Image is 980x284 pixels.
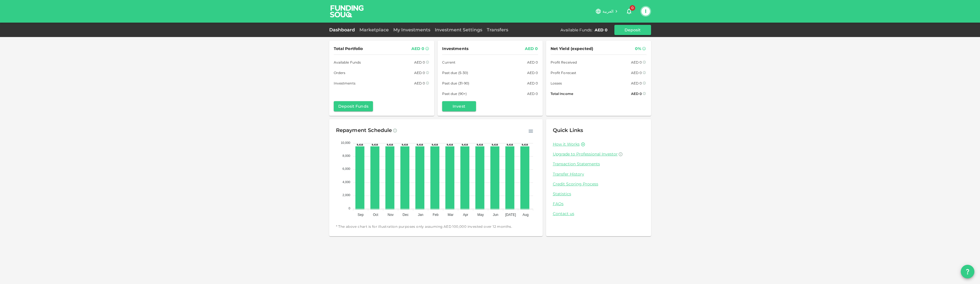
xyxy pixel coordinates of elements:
[595,27,608,33] div: AED 0
[551,80,562,86] span: Losses
[631,91,642,97] div: AED 0
[357,27,391,32] a: Marketplace
[336,224,536,229] span: * The above chart is for illustration purposes only assuming AED 100,000 invested over 12 months.
[641,7,650,16] button: I
[442,70,468,76] span: Past due (5-30)
[414,70,425,76] div: AED 0
[553,151,644,157] a: Upgrade to Professional Investor
[553,142,580,147] a: How it Works
[418,213,423,217] tspan: Jan
[623,6,635,17] button: 0
[391,27,433,32] a: My Investments
[603,9,614,14] span: العربية
[334,70,346,76] span: Orders
[433,27,484,32] a: Investment Settings
[348,207,350,210] tspan: 0
[635,45,641,52] div: 0%
[551,70,577,76] span: Profit Forecast
[631,70,642,76] div: AED 0
[442,91,467,97] span: Past due (90+)
[342,154,350,157] tspan: 8,000
[433,213,438,217] tspan: Feb
[334,45,363,52] span: Total Portfolio
[527,91,538,97] div: AED 0
[551,45,593,52] span: Net Yield (expected)
[329,27,357,32] a: Dashboard
[342,167,350,170] tspan: 6,000
[402,213,408,217] tspan: Dec
[442,101,476,111] button: Invest
[414,59,425,65] div: AED 0
[336,126,392,135] div: Repayment Schedule
[448,213,453,217] tspan: Mar
[527,80,538,86] div: AED 0
[551,59,577,65] span: Profit Received
[527,59,538,65] div: AED 0
[373,213,378,217] tspan: Oct
[411,45,425,52] div: AED 0
[484,27,510,32] a: Transfers
[341,141,350,144] tspan: 10,000
[614,25,651,35] button: Deposit
[553,172,644,177] a: Transfer History
[630,5,635,11] span: 0
[553,191,644,197] a: Statistics
[334,101,373,111] button: Deposit Funds
[553,127,583,133] span: Quick Links
[525,45,538,52] div: AED 0
[442,59,456,65] span: Current
[553,151,618,157] span: Upgrade to Professional Investor
[342,193,350,197] tspan: 2,000
[553,161,644,167] a: Transaction Statements
[477,213,484,217] tspan: May
[631,59,642,65] div: AED 0
[560,27,592,33] div: Available Funds :
[961,265,974,278] button: question
[505,213,516,217] tspan: [DATE]
[334,59,361,65] span: Available Funds
[342,180,350,184] tspan: 4,000
[551,91,573,97] span: Total Income
[553,181,644,187] a: Credit Scoring Process
[463,213,468,217] tspan: Apr
[357,213,364,217] tspan: Sep
[527,70,538,76] div: AED 0
[387,213,393,217] tspan: Nov
[442,45,468,52] span: Investments
[493,213,498,217] tspan: Jun
[442,80,470,86] span: Past due (31-90)
[631,80,642,86] div: AED 0
[522,213,528,217] tspan: Aug
[553,201,644,207] a: FAQs
[334,80,355,86] span: Investments
[553,211,644,216] a: Contact us
[414,80,425,86] div: AED 0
